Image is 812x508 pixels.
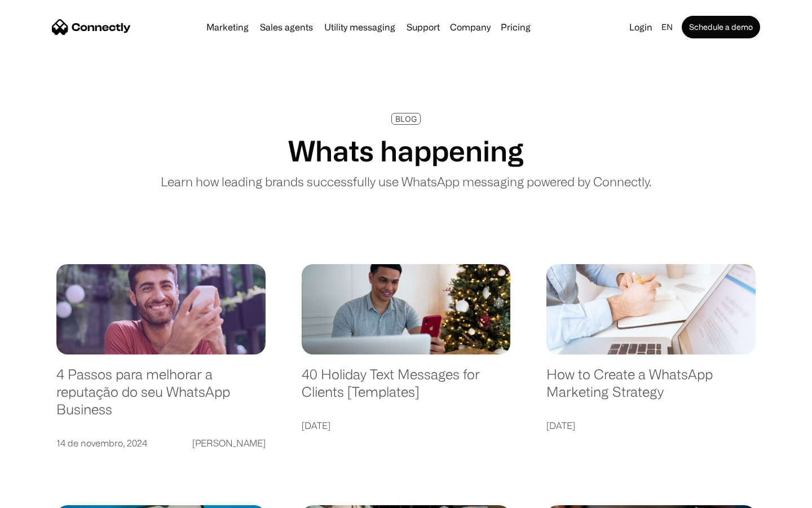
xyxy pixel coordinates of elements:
a: Login [625,19,657,35]
div: Company [450,19,491,35]
a: 40 Holiday Text Messages for Clients [Templates] [302,366,511,411]
div: BLOG [395,115,417,123]
div: [PERSON_NAME] [192,435,266,451]
a: Schedule a demo [682,16,760,38]
div: en [661,19,673,35]
div: [DATE] [546,418,575,433]
aside: Language selected: English [11,488,68,504]
a: Sales agents [255,23,317,32]
div: [DATE] [302,418,330,433]
div: 14 de novembro, 2024 [56,435,147,451]
a: Support [402,23,444,32]
p: Learn how leading brands successfully use WhatsApp messaging powered by Connectly. [161,172,651,191]
h1: Whats happening [288,134,524,168]
a: 4 Passos para melhorar a reputação do seu WhatsApp Business [56,366,266,429]
ul: Language list [23,488,68,504]
a: Marketing [202,23,253,32]
a: Utility messaging [320,23,400,32]
a: How to Create a WhatsApp Marketing Strategy [546,366,756,411]
a: Pricing [496,23,535,32]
